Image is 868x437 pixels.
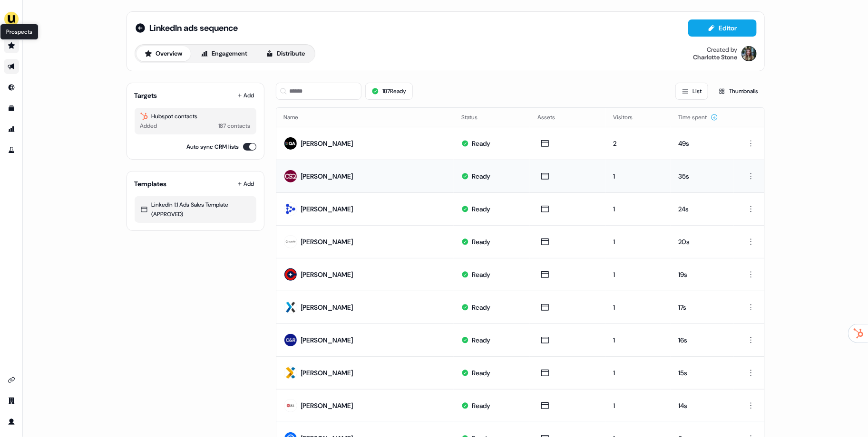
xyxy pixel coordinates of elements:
div: 1 [614,237,663,247]
button: Visitors [614,109,644,126]
div: [PERSON_NAME] [301,237,353,247]
div: [PERSON_NAME] [301,204,353,214]
div: Hubspot contacts [140,112,251,121]
button: Add [235,177,256,190]
a: Go to profile [4,414,19,429]
div: 35s [678,171,726,181]
div: Ready [472,139,490,148]
div: LinkedIn 1:1 Ads Sales Template (APPROVED) [140,200,251,219]
button: Time spent [678,109,718,126]
div: Ready [472,335,490,345]
button: Add [235,89,256,102]
div: 2 [614,139,663,148]
div: 1 [614,204,663,214]
div: Ready [472,303,490,312]
div: Ready [472,204,490,214]
div: Ready [472,270,490,279]
div: Targets [135,91,157,100]
a: Go to integrations [4,372,19,388]
a: Go to team [4,393,19,408]
div: Ready [472,237,490,247]
a: Editor [688,24,757,34]
div: 187 contacts [219,121,251,131]
a: Go to experiments [4,142,19,158]
button: 187Ready [365,83,413,100]
div: [PERSON_NAME] [301,401,353,410]
div: [PERSON_NAME] [301,303,353,312]
a: Go to Inbound [4,80,19,95]
div: 15s [678,368,726,378]
div: [PERSON_NAME] [301,270,353,279]
a: Go to prospects [4,38,19,53]
button: Status [461,109,489,126]
div: [PERSON_NAME] [301,368,353,378]
div: 1 [614,368,663,378]
div: 17s [678,303,726,312]
span: LinkedIn ads sequence [150,22,238,34]
div: 14s [678,401,726,410]
div: Added [140,121,157,131]
div: Ready [472,368,490,378]
div: 1 [614,335,663,345]
label: Auto sync CRM lists [187,142,239,152]
div: Created by [707,46,738,54]
div: Charlotte Stone [693,54,738,61]
img: Charlotte [741,46,757,61]
button: Engagement [193,46,256,61]
button: List [675,83,708,100]
div: Ready [472,171,490,181]
div: [PERSON_NAME] [301,335,353,345]
div: Ready [472,401,490,410]
div: 1 [614,270,663,279]
a: Go to attribution [4,122,19,137]
button: Overview [137,46,191,61]
div: Templates [135,179,167,189]
div: 20s [678,237,726,247]
button: Thumbnails [712,83,765,100]
div: 1 [614,303,663,312]
div: 49s [678,139,726,148]
div: [PERSON_NAME] [301,171,353,181]
a: Go to outbound experience [4,59,19,74]
div: 16s [678,335,726,345]
div: [PERSON_NAME] [301,139,353,148]
div: 1 [614,401,663,410]
a: Go to templates [4,101,19,116]
button: Editor [688,19,757,37]
div: 19s [678,270,726,279]
div: 24s [678,204,726,214]
button: Distribute [258,46,313,61]
button: Name [284,109,310,126]
th: Assets [530,108,606,127]
div: 1 [614,171,663,181]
